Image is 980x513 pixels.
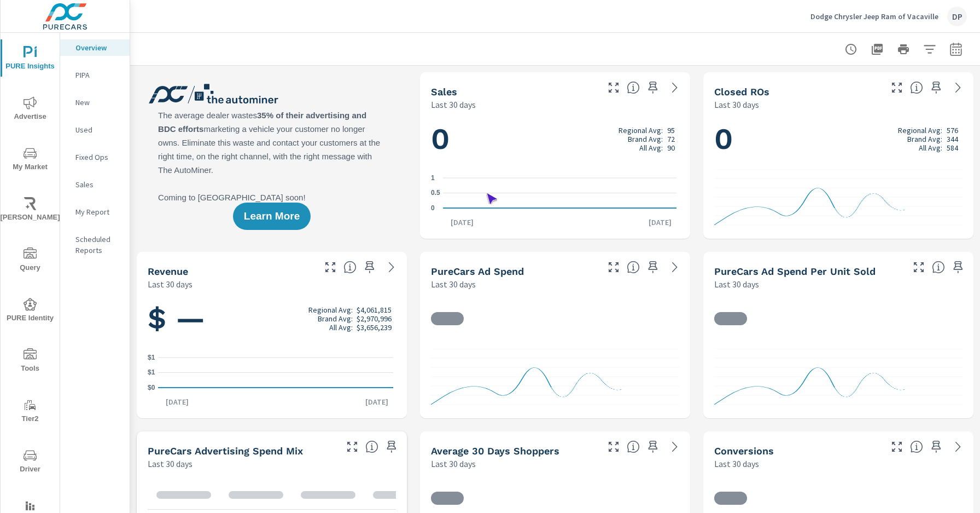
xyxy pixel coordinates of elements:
[4,399,56,425] span: Tier2
[75,124,121,135] p: Used
[148,457,192,470] p: Last 30 days
[431,86,457,97] h5: Sales
[627,261,640,274] span: Total cost of media for all PureCars channels for the selected dealership group over the selected...
[431,98,476,111] p: Last 30 days
[714,445,774,457] h5: Conversions
[4,46,56,73] span: PURE Insights
[431,120,679,158] h1: 0
[605,438,622,456] button: Make Fullscreen
[443,217,481,228] p: [DATE]
[910,258,927,276] button: Make Fullscreen
[888,438,906,456] button: Make Fullscreen
[60,94,130,111] div: New
[365,440,378,453] span: This table looks at how you compare to the amount of budget you spend per channel as opposed to y...
[60,176,130,193] div: Sales
[60,149,130,165] div: Fixed Ops
[431,445,559,457] h5: Average 30 Days Shoppers
[627,440,640,453] span: A rolling 30 day total of daily Shoppers on the dealership website, averaged over the selected da...
[932,261,945,274] span: Average cost of advertising per each vehicle sold at the dealer over the selected date range. The...
[667,143,675,152] p: 90
[431,204,435,212] text: 0
[866,38,888,60] button: "Export Report to PDF"
[148,445,303,457] h5: PureCars Advertising Spend Mix
[947,135,958,143] p: 344
[628,135,663,143] p: Brand Avg:
[383,258,400,276] a: See more details in report
[949,79,967,96] a: See more details in report
[714,98,759,111] p: Last 30 days
[907,135,942,143] p: Brand Avg:
[898,126,942,135] p: Regional Avg:
[357,314,392,323] p: $2,970,996
[431,278,476,291] p: Last 30 days
[927,438,945,456] span: Save this to your personalized report
[714,278,759,291] p: Last 30 days
[148,278,192,291] p: Last 30 days
[357,306,392,314] p: $4,061,815
[361,258,378,276] span: Save this to your personalized report
[431,189,440,197] text: 0.5
[619,126,663,135] p: Regional Avg:
[627,81,640,94] span: Number of vehicles sold by the dealership over the selected date range. [Source: This data is sou...
[322,258,339,276] button: Make Fullscreen
[4,449,56,476] span: Driver
[605,258,622,276] button: Make Fullscreen
[148,369,155,377] text: $1
[148,266,188,277] h5: Revenue
[60,231,130,258] div: Scheduled Reports
[667,126,675,135] p: 95
[919,38,941,60] button: Apply Filters
[148,384,155,391] text: $0
[644,79,662,96] span: Save this to your personalized report
[431,174,435,182] text: 1
[60,204,130,220] div: My Report
[910,440,923,453] span: The number of dealer-specified goals completed by a visitor. [Source: This data is provided by th...
[888,79,906,96] button: Make Fullscreen
[666,438,684,456] a: See more details in report
[148,300,396,337] h1: $ —
[4,298,56,325] span: PURE Identity
[75,152,121,163] p: Fixed Ops
[666,258,684,276] a: See more details in report
[714,120,962,158] h1: 0
[949,438,967,456] a: See more details in report
[4,197,56,224] span: [PERSON_NAME]
[639,143,663,152] p: All Avg:
[343,261,357,274] span: Total sales revenue over the selected date range. [Source: This data is sourced from the dealer’s...
[714,86,769,97] h5: Closed ROs
[318,314,353,323] p: Brand Avg:
[919,143,942,152] p: All Avg:
[4,147,56,174] span: My Market
[60,122,130,138] div: Used
[4,247,56,274] span: Query
[641,217,679,228] p: [DATE]
[148,354,155,361] text: $1
[60,67,130,83] div: PIPA
[75,97,121,108] p: New
[605,79,622,96] button: Make Fullscreen
[308,306,353,314] p: Regional Avg:
[431,266,524,277] h5: PureCars Ad Spend
[244,211,300,221] span: Learn More
[329,323,353,332] p: All Avg:
[75,70,121,80] p: PIPA
[4,348,56,375] span: Tools
[233,203,311,230] button: Learn More
[945,38,967,60] button: Select Date Range
[343,438,361,456] button: Make Fullscreen
[892,38,914,60] button: Print Report
[75,42,121,53] p: Overview
[927,79,945,96] span: Save this to your personalized report
[947,126,958,135] p: 576
[810,11,938,21] p: Dodge Chrysler Jeep Ram of Vacaville
[75,206,121,217] p: My Report
[644,258,662,276] span: Save this to your personalized report
[60,39,130,56] div: Overview
[714,457,759,470] p: Last 30 days
[910,81,923,94] span: Number of Repair Orders Closed by the selected dealership group over the selected time range. [So...
[4,96,56,123] span: Advertise
[947,143,958,152] p: 584
[358,396,396,407] p: [DATE]
[158,396,196,407] p: [DATE]
[666,79,684,96] a: See more details in report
